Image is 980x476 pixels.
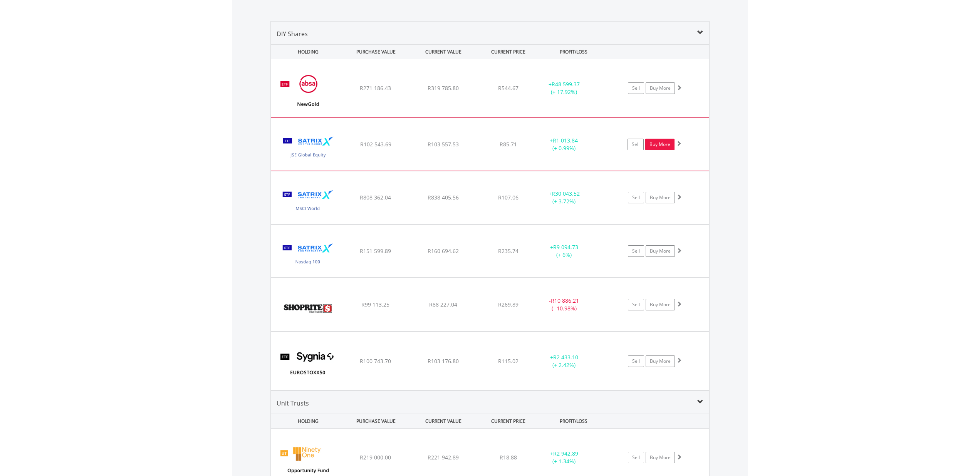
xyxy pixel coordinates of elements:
[553,450,578,457] span: R2 942.89
[410,414,476,428] div: CURRENT VALUE
[540,414,606,428] div: PROFIT/LOSS
[645,139,675,150] a: Buy More
[271,45,341,59] div: HOLDING
[628,192,644,203] a: Sell
[535,80,593,96] div: + (+ 17.92%)
[628,299,644,310] a: Sell
[628,245,644,257] a: Sell
[646,452,675,463] a: Buy More
[535,137,593,152] div: + (+ 0.99%)
[553,354,578,361] span: R2 433.10
[360,141,391,148] span: R102 543.69
[498,247,519,255] span: R235.74
[646,82,675,94] a: Buy More
[361,301,389,308] span: R99 113.25
[500,141,517,148] span: R85.71
[360,194,391,201] span: R808 362.04
[535,190,593,205] div: + (+ 3.72%)
[360,84,391,92] span: R271 186.43
[428,454,459,461] span: R221 942.89
[535,450,593,465] div: + (+ 1.34%)
[360,247,391,255] span: R151 599.89
[500,454,517,461] span: R18.88
[429,301,457,308] span: R88 227.04
[478,45,539,59] div: CURRENT PRICE
[553,243,578,251] span: R9 094.73
[428,247,459,255] span: R160 694.62
[628,452,644,463] a: Sell
[498,357,519,365] span: R115.02
[275,342,341,388] img: EQU.ZA.SYGEU.png
[428,194,459,201] span: R838 405.56
[428,141,459,148] span: R103 557.53
[498,301,519,308] span: R269.89
[646,299,675,310] a: Buy More
[275,69,341,115] img: EQU.ZA.GLD.png
[343,45,409,59] div: PURCHASE VALUE
[360,357,391,365] span: R100 743.70
[343,414,409,428] div: PURCHASE VALUE
[646,245,675,257] a: Buy More
[275,235,341,276] img: EQU.ZA.STXNDQ.png
[410,45,476,59] div: CURRENT VALUE
[535,243,593,259] div: + (+ 6%)
[271,414,341,428] div: HOLDING
[552,190,580,197] span: R30 043.52
[628,82,644,94] a: Sell
[535,297,593,312] div: - (- 10.98%)
[428,84,459,92] span: R319 785.80
[428,357,459,365] span: R103 176.80
[498,194,519,201] span: R107.06
[275,127,341,168] img: EQU.ZA.STXJGE.png
[498,84,519,92] span: R544.67
[551,297,579,304] span: R10 886.21
[552,80,580,88] span: R48 599.37
[360,454,391,461] span: R219 000.00
[646,192,675,203] a: Buy More
[535,354,593,369] div: + (+ 2.42%)
[628,355,644,367] a: Sell
[277,399,309,407] span: Unit Trusts
[553,137,578,144] span: R1 013.84
[478,414,539,428] div: CURRENT PRICE
[628,139,644,150] a: Sell
[646,355,675,367] a: Buy More
[277,30,308,38] span: DIY Shares
[275,181,341,222] img: EQU.ZA.STXWDM.png
[275,288,341,329] img: EQU.ZA.SHP.png
[540,45,606,59] div: PROFIT/LOSS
